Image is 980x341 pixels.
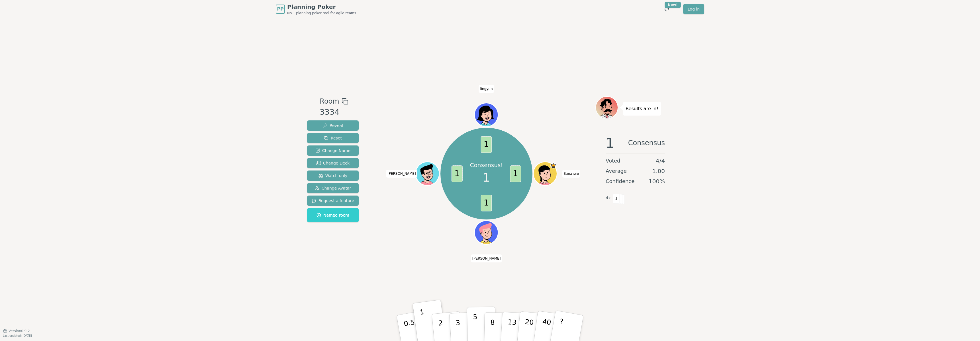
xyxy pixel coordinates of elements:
span: 4 / 4 [656,157,665,165]
p: 1 [419,308,428,339]
span: Named room [317,212,349,218]
span: Watch only [318,173,348,178]
span: Sana is the host [550,163,556,169]
button: Change Name [307,145,359,156]
span: No.1 planning poker tool for agile teams [287,11,356,15]
span: 1 [510,165,521,182]
span: Change Avatar [315,185,351,191]
span: 1 [613,194,620,204]
button: Click to change your avatar [534,163,556,185]
button: Reveal [307,120,359,131]
span: 100 % [649,177,665,185]
span: 1 [606,136,614,150]
span: Change Name [315,148,350,153]
span: 1 [452,165,463,182]
p: Results are in! [626,105,658,113]
span: Consensus [628,136,665,150]
button: Named room [307,208,359,222]
div: 3334 [320,106,348,118]
span: Request a feature [312,198,354,204]
span: 1 [481,195,492,211]
span: (you) [572,173,579,175]
button: Version0.9.2 [3,329,30,333]
span: Average [606,167,627,175]
span: Last updated: [DATE] [3,334,32,337]
span: Click to change your name [479,85,494,93]
button: Watch only [307,170,359,181]
span: Click to change your name [386,170,417,178]
span: Reset [324,135,342,141]
a: PPPlanning PokerNo.1 planning poker tool for agile teams [276,3,356,15]
span: Room [320,96,339,106]
span: Planning Poker [287,3,356,11]
span: 1 [483,169,490,186]
span: Confidence [606,177,634,185]
span: 1.00 [652,167,665,175]
button: Change Avatar [307,183,359,193]
button: New! [661,4,672,14]
span: Click to change your name [562,170,580,178]
span: Reveal [323,123,343,128]
button: Reset [307,133,359,143]
div: New! [665,2,681,8]
span: 1 [481,136,492,153]
span: Click to change your name [471,254,502,262]
a: Log in [683,4,704,14]
p: Consensus! [470,161,503,169]
button: Request a feature [307,196,359,206]
span: 4 x [606,195,611,201]
span: Version 0.9.2 [9,329,30,333]
span: Change Deck [316,160,350,166]
button: Change Deck [307,158,359,168]
span: PP [277,6,283,13]
span: Voted [606,157,620,165]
